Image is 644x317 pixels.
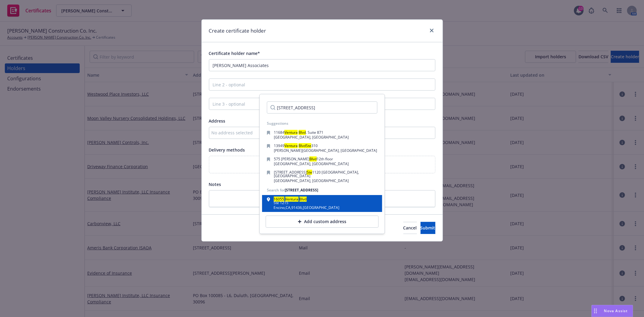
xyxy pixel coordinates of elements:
[285,187,318,193] div: [STREET_ADDRESS]
[307,170,312,175] mark: Ste
[274,178,349,183] span: [GEOGRAPHIC_DATA], [GEOGRAPHIC_DATA]
[306,143,311,148] mark: Ste
[317,156,333,162] span: 12th floor
[274,156,309,162] span: 575 [PERSON_NAME]
[421,222,435,234] button: Submit
[592,305,599,317] div: Drag to move
[267,187,318,193] div: Search for
[604,308,628,313] span: Nova Assist
[209,59,435,71] input: Line 1
[209,27,266,35] h1: Create certificate holder
[274,170,359,178] span: 1120 [GEOGRAPHIC_DATA], [GEOGRAPHIC_DATA]
[306,130,323,135] span: . Suite 871
[403,222,417,234] button: Cancel
[274,130,284,135] span: 11684
[209,156,435,173] div: Add a delivery method
[274,197,284,202] mark: 16055
[309,156,317,162] mark: Blvd
[274,161,349,166] span: [GEOGRAPHIC_DATA], [GEOGRAPHIC_DATA]
[284,130,298,135] mark: Ventura
[428,27,435,34] a: close
[209,98,435,110] input: Line 3 - optional
[591,305,633,317] button: Nova Assist
[284,143,298,148] mark: Ventura
[262,128,382,142] button: 11684VenturaBlvd. Suite 871[GEOGRAPHIC_DATA], [GEOGRAPHIC_DATA]
[300,197,307,202] mark: Blvd
[274,201,340,205] div: Ste 1215
[274,135,349,140] span: [GEOGRAPHIC_DATA], [GEOGRAPHIC_DATA]
[266,216,379,228] button: Add custom address
[262,155,382,168] button: 575 [PERSON_NAME]Blvd12th floor[GEOGRAPHIC_DATA], [GEOGRAPHIC_DATA]
[209,181,221,187] span: Notes
[262,142,382,155] button: 13949VenturaBlvdSte310[PERSON_NAME][GEOGRAPHIC_DATA], [GEOGRAPHIC_DATA]
[274,148,377,153] span: [PERSON_NAME][GEOGRAPHIC_DATA], [GEOGRAPHIC_DATA]
[274,143,284,148] span: 13949
[209,147,245,153] span: Delivery methods
[209,78,435,91] input: Line 2 - optional
[262,195,382,212] button: 16055VenturaBlvdSte 1215Encino,CA,91436,[GEOGRAPHIC_DATA]
[267,101,377,114] input: Search
[311,143,318,148] span: 310
[421,225,435,231] span: Submit
[209,50,260,56] span: Certificate holder name*
[209,118,226,124] span: Address
[274,170,307,175] span: [STREET_ADDRESS]
[403,225,417,231] span: Cancel
[299,130,306,135] mark: Blvd
[274,206,340,210] div: Encino , CA , 91436 , [GEOGRAPHIC_DATA]
[285,197,299,202] mark: Ventura
[212,130,427,136] div: No address selected
[267,121,377,126] div: Suggestions
[209,127,435,139] button: No address selected
[262,168,382,185] button: [STREET_ADDRESS]Ste1120 [GEOGRAPHIC_DATA], [GEOGRAPHIC_DATA][GEOGRAPHIC_DATA], [GEOGRAPHIC_DATA]
[299,143,306,148] mark: Blvd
